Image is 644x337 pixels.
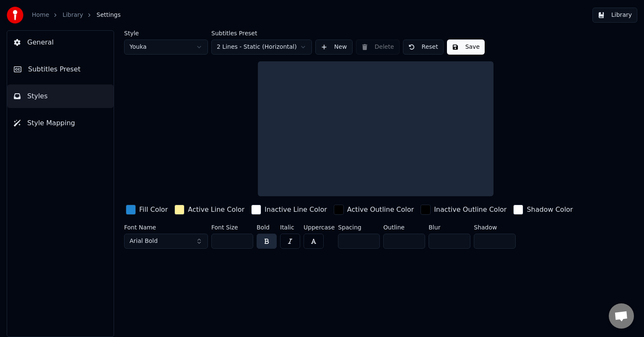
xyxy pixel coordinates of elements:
button: Shadow Color [512,203,574,216]
div: Fill Color [139,205,168,215]
button: Library [592,8,637,23]
button: Inactive Outline Color [419,203,508,216]
button: Reset [403,39,444,55]
button: Subtitles Preset [7,58,114,81]
span: Settings [96,11,120,19]
div: Inactive Line Color [265,205,327,215]
button: Inactive Line Color [249,203,329,216]
button: Active Line Color [173,203,246,216]
a: Library [62,11,83,19]
label: Outline [383,224,425,230]
a: Home [32,11,49,19]
span: Subtitles Preset [28,64,80,74]
button: General [7,31,114,54]
span: Style Mapping [27,118,75,128]
label: Uppercase [304,224,335,230]
span: General [27,37,54,47]
div: Active Outline Color [347,205,414,215]
button: New [315,39,353,55]
button: Styles [7,84,114,108]
label: Shadow [474,224,516,230]
label: Subtitles Preset [211,30,312,36]
label: Style [124,30,208,36]
div: Açık sohbet [609,303,634,329]
label: Italic [280,224,300,230]
button: Style Mapping [7,111,114,135]
span: Styles [27,91,48,101]
div: Inactive Outline Color [434,205,506,215]
label: Blur [428,224,470,230]
div: Shadow Color [527,205,573,215]
label: Font Name [124,224,208,230]
label: Font Size [211,224,253,230]
div: Active Line Color [188,205,244,215]
label: Bold [257,224,277,230]
img: youka [7,7,23,24]
button: Save [447,39,485,55]
label: Spacing [338,224,380,230]
span: Arial Bold [130,237,158,245]
nav: breadcrumb [32,11,121,19]
button: Fill Color [124,203,169,216]
button: Active Outline Color [332,203,415,216]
